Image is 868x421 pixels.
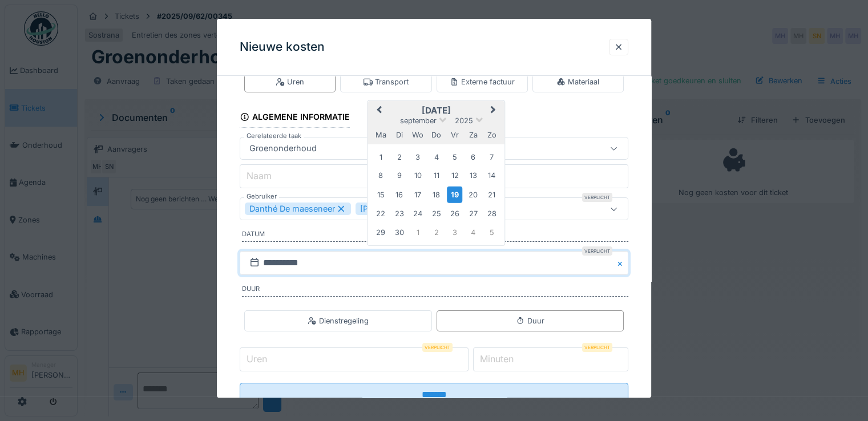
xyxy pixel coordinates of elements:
div: Verplicht [582,246,612,256]
div: Choose vrijdag 12 september 2025 [447,168,462,183]
div: Choose zaterdag 27 september 2025 [466,206,481,221]
div: zaterdag [466,127,481,143]
div: Materiaal [556,76,599,87]
label: Datum [242,230,628,242]
div: Choose maandag 22 september 2025 [373,206,388,221]
div: Algemene informatie [240,108,350,128]
label: Gerelateerde taak [244,132,304,141]
label: Minuten [478,352,516,366]
div: Choose zondag 5 oktober 2025 [484,224,499,240]
div: Externe factuur [450,76,515,87]
div: Transport [364,76,409,87]
div: Choose vrijdag 5 september 2025 [447,149,462,165]
div: Choose vrijdag 19 september 2025 [447,187,462,203]
div: Choose dinsdag 9 september 2025 [391,168,407,183]
div: maandag [373,127,388,143]
div: Verplicht [582,193,612,203]
h2: [DATE] [368,106,504,116]
div: Choose woensdag 10 september 2025 [410,168,425,183]
div: Choose zaterdag 13 september 2025 [466,168,481,183]
label: Gebruiker [244,192,279,202]
span: september [399,116,436,125]
div: Choose zondag 7 september 2025 [484,149,499,165]
button: Next Month [486,102,504,120]
div: Choose dinsdag 30 september 2025 [391,224,407,240]
div: [PERSON_NAME] [356,203,443,216]
h3: Nieuwe kosten [240,40,325,54]
div: Choose woensdag 17 september 2025 [410,187,425,203]
div: Choose zondag 14 september 2025 [484,168,499,183]
div: Choose donderdag 2 oktober 2025 [429,224,444,240]
div: Uren [276,76,304,87]
div: Month september, 2025 [372,148,501,241]
div: vrijdag [447,127,462,143]
div: Dienstregeling [308,315,369,326]
div: dinsdag [391,127,407,143]
div: Choose zaterdag 6 september 2025 [466,149,481,165]
div: donderdag [429,127,444,143]
div: Choose zaterdag 20 september 2025 [466,187,481,203]
div: Choose donderdag 18 september 2025 [429,187,444,203]
div: Verplicht [422,343,453,352]
div: Choose vrijdag 3 oktober 2025 [447,224,462,240]
button: Previous Month [369,102,387,120]
div: Choose donderdag 11 september 2025 [429,168,444,183]
div: Choose donderdag 4 september 2025 [429,149,444,165]
div: Choose woensdag 1 oktober 2025 [410,224,425,240]
div: Choose dinsdag 2 september 2025 [391,149,407,165]
div: Choose dinsdag 23 september 2025 [391,206,407,221]
div: Danthé De maeseneer [245,203,351,216]
div: Choose zaterdag 4 oktober 2025 [466,224,481,240]
div: Choose dinsdag 16 september 2025 [391,187,407,203]
div: Choose donderdag 25 september 2025 [429,206,444,221]
div: Choose maandag 15 september 2025 [373,187,388,203]
div: Duur [516,315,544,326]
div: Choose zondag 21 september 2025 [484,187,499,203]
label: Uren [244,352,269,366]
div: woensdag [410,127,425,143]
div: Verplicht [582,343,612,352]
div: Choose maandag 8 september 2025 [373,168,388,183]
span: 2025 [454,116,473,125]
div: Groenonderhoud [245,143,321,155]
div: Choose woensdag 3 september 2025 [410,149,425,165]
button: Close [616,251,628,275]
div: Choose maandag 29 september 2025 [373,224,388,240]
label: Naam [244,169,274,183]
div: Choose woensdag 24 september 2025 [410,206,425,221]
div: Choose maandag 1 september 2025 [373,149,388,165]
div: zondag [484,127,499,143]
div: Choose vrijdag 26 september 2025 [447,206,462,221]
div: Choose zondag 28 september 2025 [484,206,499,221]
label: Duur [242,284,628,297]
